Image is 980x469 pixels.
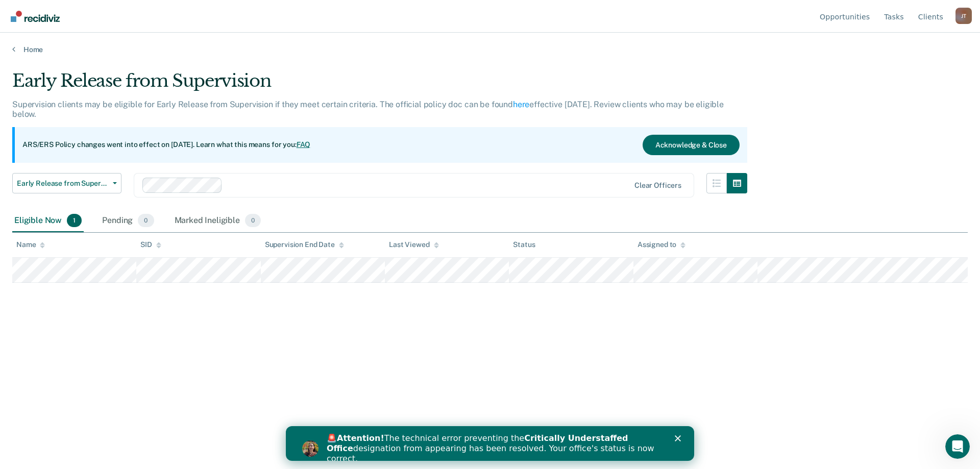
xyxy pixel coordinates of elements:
[41,7,376,38] div: 🚨 The technical error preventing the designation from appearing has been resolved. Your office's ...
[17,179,109,188] span: Early Release from Supervision
[297,140,311,149] a: FAQ
[12,70,747,100] div: Early Release from Supervision
[513,240,535,249] div: Status
[389,9,399,15] div: Close
[286,426,694,461] iframe: Intercom live chat banner
[12,173,121,193] button: Early Release from Supervision
[389,240,438,249] div: Last Viewed
[12,100,724,119] p: Supervision clients may be eligible for Early Release from Supervision if they meet certain crite...
[173,210,263,232] div: Marked Ineligible0
[638,240,685,249] div: Assigned to
[12,210,84,232] div: Eligible Now1
[67,214,82,227] span: 1
[955,8,972,24] button: Profile dropdown button
[513,100,529,109] a: here
[955,8,972,24] div: J T
[140,240,161,249] div: SID
[51,7,99,17] b: Attention!
[100,210,156,232] div: Pending0
[11,11,60,22] img: Recidiviz
[634,181,681,190] div: Clear officers
[643,135,740,155] button: Acknowledge & Close
[41,7,342,27] b: Critically Understaffed Office
[945,434,970,459] iframe: Intercom live chat
[265,240,344,249] div: Supervision End Date
[138,214,154,227] span: 0
[22,140,310,150] p: ARS/ERS Policy changes went into effect on [DATE]. Learn what this means for you:
[16,240,45,249] div: Name
[245,214,261,227] span: 0
[12,45,968,54] a: Home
